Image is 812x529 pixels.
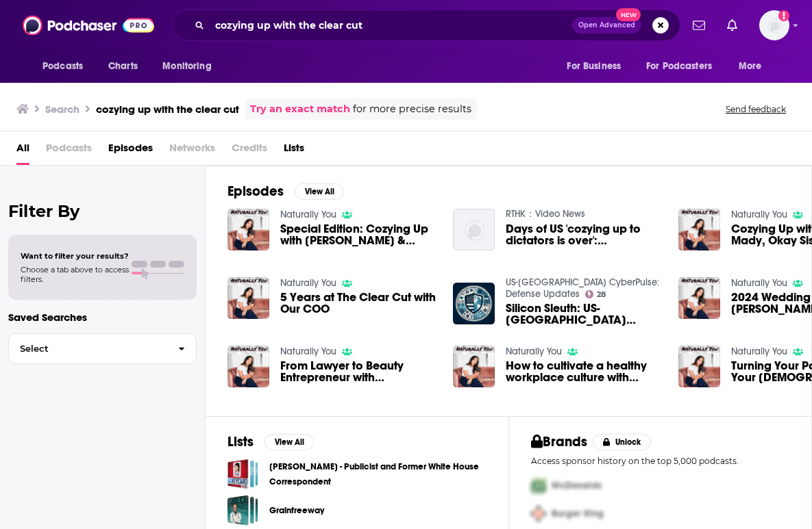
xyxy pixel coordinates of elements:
[739,57,762,76] span: More
[280,346,336,357] a: Naturally You
[250,101,350,117] a: Try an exact match
[722,14,743,37] a: Show notifications dropdown
[9,344,167,353] span: Select
[46,137,92,165] span: Podcasts
[8,311,197,324] p: Saved Searches
[8,333,197,364] button: Select
[353,101,471,117] span: for more precise results
[269,459,487,489] a: [PERSON_NAME] - Publicist and Former White House Correspondent
[506,208,585,220] a: RTHK：Video News
[578,22,635,29] span: Open Advanced
[678,346,720,387] img: Turning Your Passion into Your Full-Time Job with Marissa Ren
[42,57,83,76] span: Podcasts
[269,503,324,518] a: Grainfreeway
[227,433,254,450] h2: Lists
[506,346,562,357] a: Naturally You
[646,57,712,76] span: For Podcasters
[531,433,588,450] h2: Brands
[227,277,269,319] img: 5 Years at The Clear Cut with Our COO
[453,283,495,324] img: Silicon Sleuth: US-China Cyber Showdown Heats Up! Pentagon Sounds Alarm, Big Tech Drafted for Dig...
[506,360,662,383] span: How to cultivate a healthy workplace culture with [PERSON_NAME], Founder of [PERSON_NAME]
[506,302,662,326] span: Silicon Sleuth: US-[GEOGRAPHIC_DATA] Cyber Showdown Heats Up! Pentagon Sounds Alarm, Big Tech Dra...
[280,223,436,246] span: Special Edition: Cozying Up with [PERSON_NAME] & [PERSON_NAME], Founders of The Clear Cut
[172,10,680,41] div: Search podcasts, credits, & more...
[232,137,267,165] span: Credits
[21,265,129,284] span: Choose a tab above to access filters.
[227,183,284,200] h2: Episodes
[21,251,129,261] span: Want to filter your results?
[280,292,436,315] a: 5 Years at The Clear Cut with Our COO
[759,10,789,40] img: User Profile
[280,360,436,383] span: From Lawyer to Beauty Entrepreneur with [PERSON_NAME]
[759,10,789,40] button: Show profile menu
[45,103,79,116] h3: Search
[506,223,662,246] a: Days of US 'cozying up to dictators is over': Biden
[453,209,495,250] a: Days of US 'cozying up to dictators is over': Biden
[585,290,606,298] a: 28
[227,495,258,526] a: Grainfreeway
[552,480,602,491] span: McDonalds
[8,201,197,221] h2: Filter By
[227,433,314,450] a: ListsView All
[637,53,732,79] button: open menu
[567,57,621,76] span: For Business
[280,360,436,383] a: From Lawyer to Beauty Entrepreneur with Desiree Verdejo
[506,223,662,246] span: Days of US 'cozying up to dictators is over': [PERSON_NAME]
[23,12,154,38] img: Podchaser - Follow, Share and Rate Podcasts
[99,53,146,79] a: Charts
[526,472,552,500] img: First Pro Logo
[108,57,138,76] span: Charts
[280,277,336,289] a: Naturally You
[593,434,651,450] button: Unlock
[33,53,101,79] button: open menu
[731,277,787,289] a: Naturally You
[687,14,711,37] a: Show notifications dropdown
[284,137,304,165] a: Lists
[16,137,29,165] a: All
[731,346,787,357] a: Naturally You
[731,209,787,220] a: Naturally You
[153,53,229,79] button: open menu
[280,223,436,246] a: Special Edition: Cozying Up with Olivia Landau & Kyle Simon, Founders of The Clear Cut
[759,10,789,40] span: Logged in as autumncomm
[227,346,269,387] img: From Lawyer to Beauty Entrepreneur with Desiree Verdejo
[531,456,790,466] p: Access sponsor history on the top 5,000 podcasts.
[722,103,790,115] button: Send feedback
[597,292,606,298] span: 28
[552,508,604,519] span: Burger King
[227,209,269,250] img: Special Edition: Cozying Up with Olivia Landau & Kyle Simon, Founders of The Clear Cut
[678,277,720,319] img: 2024 Wedding Trends with Greta Rolli
[778,10,789,21] svg: Add a profile image
[616,8,641,21] span: New
[678,209,720,250] img: Cozying Up with Scout & Mady, Okay Sis Hosts
[227,459,258,489] a: Ronica Cleary - Publicist and Former White House Correspondent
[169,137,215,165] span: Networks
[729,53,779,79] button: open menu
[162,57,211,76] span: Monitoring
[210,14,572,36] input: Search podcasts, credits, & more...
[280,209,336,220] a: Naturally You
[227,183,344,200] a: EpisodesView All
[453,346,495,387] a: How to cultivate a healthy workplace culture with Anna Lahey, Founder of Vida Glow
[506,360,662,383] a: How to cultivate a healthy workplace culture with Anna Lahey, Founder of Vida Glow
[506,276,659,300] a: US-China CyberPulse: Defense Updates
[506,302,662,326] a: Silicon Sleuth: US-China Cyber Showdown Heats Up! Pentagon Sounds Alarm, Big Tech Drafted for Dig...
[264,434,314,450] button: View All
[295,183,344,200] button: View All
[526,500,552,528] img: Second Pro Logo
[557,53,638,79] button: open menu
[572,17,641,34] button: Open AdvancedNew
[108,137,153,165] a: Episodes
